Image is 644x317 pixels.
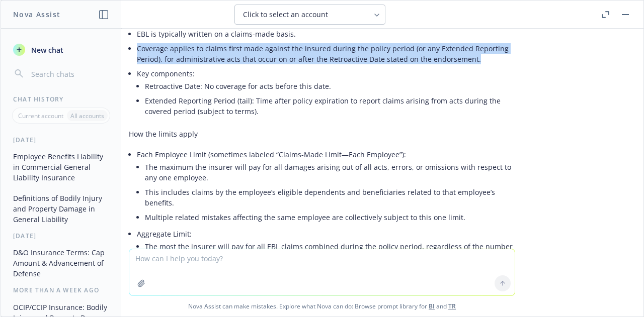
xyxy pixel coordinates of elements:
button: New chat [9,41,113,59]
li: The maximum the insurer will pay for all damages arising out of all acts, errors, or omissions wi... [145,160,515,185]
a: TR [448,302,456,310]
div: [DATE] [1,136,121,144]
li: EBL is typically written on a claims-made basis. [137,27,515,41]
button: Definitions of Bodily Injury and Property Damage in General Liability [9,190,113,228]
button: D&O Insurance Terms: Cap Amount & Advancement of Defense [9,244,113,282]
span: Nova Assist can make mistakes. Explore what Nova can do: Browse prompt library for and [5,296,639,316]
p: How the limits apply [129,129,515,139]
h1: Nova Assist [13,9,60,20]
span: Click to select an account [243,10,328,20]
li: This includes claims by the employee’s eligible dependents and beneficiaries related to that empl... [145,185,515,210]
li: Retroactive Date: No coverage for acts before this date. [145,79,515,93]
div: More than a week ago [1,286,121,294]
li: The most the insurer will pay for all EBL claims combined during the policy period, regardless of... [145,239,515,264]
div: Chat History [1,95,121,103]
p: Aggregate Limit: [137,229,515,239]
input: Search chats [29,67,109,81]
li: Extended Reporting Period (tail): Time after policy expiration to report claims arising from acts... [145,93,515,119]
p: Current account [18,112,63,120]
p: All accounts [70,112,104,120]
span: New chat [29,45,63,55]
p: Each Employee Limit (sometimes labeled “Claims-Made Limit—Each Employee”): [137,149,515,160]
div: [DATE] [1,232,121,240]
li: Multiple related mistakes affecting the same employee are collectively subject to this one limit. [145,210,515,225]
li: Key components: [137,66,515,121]
li: Coverage applies to claims first made against the insured during the policy period (or any Extend... [137,41,515,66]
button: Employee Benefits Liability in Commercial General Liability Insurance [9,148,113,186]
a: BI [429,302,435,310]
button: Click to select an account [234,5,385,25]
